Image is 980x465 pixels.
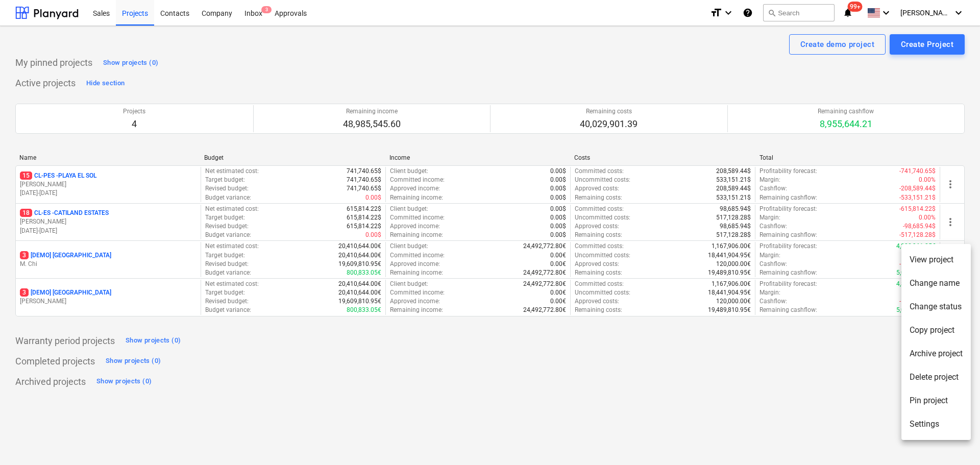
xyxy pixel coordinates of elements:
li: View project [901,248,971,272]
li: Settings [901,412,971,436]
li: Archive project [901,342,971,365]
li: Copy project [901,319,971,342]
iframe: Chat Widget [929,416,980,465]
li: Delete project [901,365,971,389]
li: Change name [901,272,971,295]
li: Pin project [901,389,971,412]
li: Change status [901,295,971,319]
